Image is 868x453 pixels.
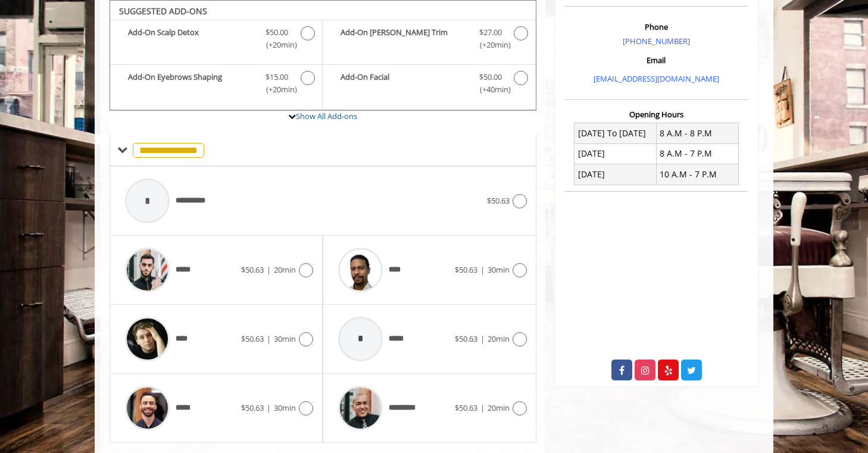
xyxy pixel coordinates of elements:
[341,71,467,96] b: Add-On Facial
[473,83,508,96] span: (+40min )
[341,26,467,51] b: Add-On [PERSON_NAME] Trim
[267,402,271,413] span: |
[260,39,295,51] span: (+20min )
[455,402,477,413] span: $50.63
[241,264,264,275] span: $50.63
[565,110,748,118] h3: Opening Hours
[479,26,502,39] span: $27.00
[623,36,690,46] a: [PHONE_NUMBER]
[594,73,719,84] a: [EMAIL_ADDRESS][DOMAIN_NAME]
[656,143,738,164] td: 8 A.M - 7 P.M
[488,333,510,344] span: 20min
[329,26,529,54] label: Add-On Beard Trim
[128,71,254,96] b: Add-On Eyebrows Shaping
[656,164,738,185] td: 10 A.M - 7 P.M
[274,333,296,344] span: 30min
[568,56,745,64] h3: Email
[267,333,271,344] span: |
[568,23,745,31] h3: Phone
[274,402,296,413] span: 30min
[116,26,316,54] label: Add-On Scalp Detox
[241,402,264,413] span: $50.63
[487,195,510,206] span: $50.63
[480,264,485,275] span: |
[656,123,738,143] td: 8 A.M - 8 P.M
[488,264,510,275] span: 30min
[267,264,271,275] span: |
[479,71,502,83] span: $50.00
[296,111,357,121] a: Show All Add-ons
[488,402,510,413] span: 20min
[574,164,657,185] td: [DATE]
[329,71,529,99] label: Add-On Facial
[473,39,508,51] span: (+20min )
[128,26,254,51] b: Add-On Scalp Detox
[480,333,485,344] span: |
[266,26,288,39] span: $50.00
[574,143,657,164] td: [DATE]
[455,264,477,275] span: $50.63
[266,71,288,83] span: $15.00
[455,333,477,344] span: $50.63
[119,5,207,17] b: SUGGESTED ADD-ONS
[274,264,296,275] span: 20min
[241,333,264,344] span: $50.63
[574,123,657,143] td: [DATE] To [DATE]
[480,402,485,413] span: |
[260,83,295,96] span: (+20min )
[116,71,316,99] label: Add-On Eyebrows Shaping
